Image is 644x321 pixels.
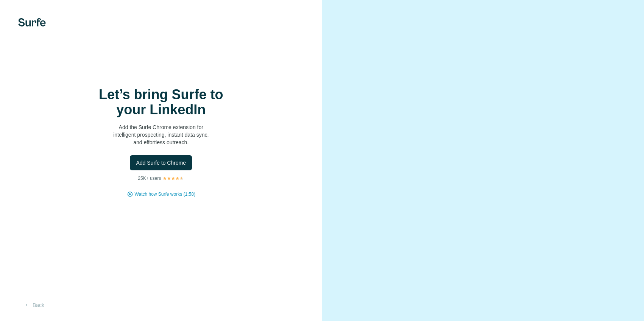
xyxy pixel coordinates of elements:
img: Surfe's logo [18,18,46,26]
p: 25K+ users [138,175,161,182]
img: Rating Stars [162,176,184,181]
p: Add the Surfe Chrome extension for intelligent prospecting, instant data sync, and effortless out... [85,123,237,146]
button: Add Surfe to Chrome [130,155,192,170]
h1: Let’s bring Surfe to your LinkedIn [85,87,237,117]
button: Back [18,298,50,312]
button: Watch how Surfe works (1:58) [135,191,195,198]
span: Add Surfe to Chrome [136,159,186,167]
